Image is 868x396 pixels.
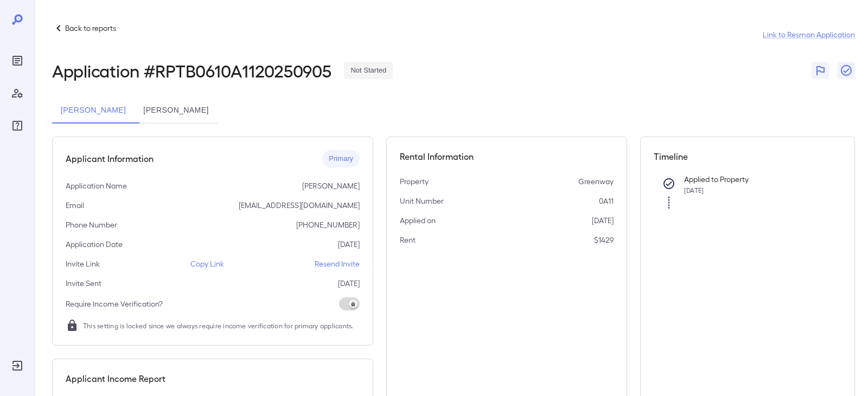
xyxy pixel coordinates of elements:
[9,117,26,134] div: FAQ
[66,239,123,250] p: Application Date
[66,372,165,385] h5: Applicant Income Report
[594,235,614,245] p: $1429
[9,357,26,374] div: Log Out
[400,150,614,163] h5: Rental Information
[239,200,360,211] p: [EMAIL_ADDRESS][DOMAIN_NAME]
[66,258,100,269] p: Invite Link
[66,298,163,309] p: Require Income Verification?
[400,176,429,187] p: Property
[400,215,436,226] p: Applied on
[838,62,855,79] button: Close Report
[65,23,116,34] p: Back to reports
[135,98,217,124] button: [PERSON_NAME]
[763,29,855,40] a: Link to Resman Application
[338,239,360,250] p: [DATE]
[66,180,127,191] p: Application Name
[592,215,614,226] p: [DATE]
[315,258,360,269] p: Resend Invite
[66,278,101,289] p: Invite Sent
[400,196,444,206] p: Unit Number
[684,174,824,185] p: Applied to Property
[400,235,416,245] p: Rent
[302,180,360,191] p: [PERSON_NAME]
[9,52,26,69] div: Reports
[684,186,704,194] span: [DATE]
[322,154,360,164] span: Primary
[66,200,84,211] p: Email
[52,98,135,124] button: [PERSON_NAME]
[52,61,331,80] h2: Application # RPTB0610A1120250905
[599,196,614,206] p: 0A11
[344,66,393,76] span: Not Started
[83,320,354,331] span: This setting is locked since we always require income verification for primary applicants.
[9,85,26,102] div: Manage Users
[578,176,614,187] p: Greenway
[190,258,224,269] p: Copy Link
[66,152,154,165] h5: Applicant Information
[296,219,360,230] p: [PHONE_NUMBER]
[812,62,829,79] button: Flag Report
[66,219,117,230] p: Phone Number
[338,278,360,289] p: [DATE]
[654,150,841,163] h5: Timeline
